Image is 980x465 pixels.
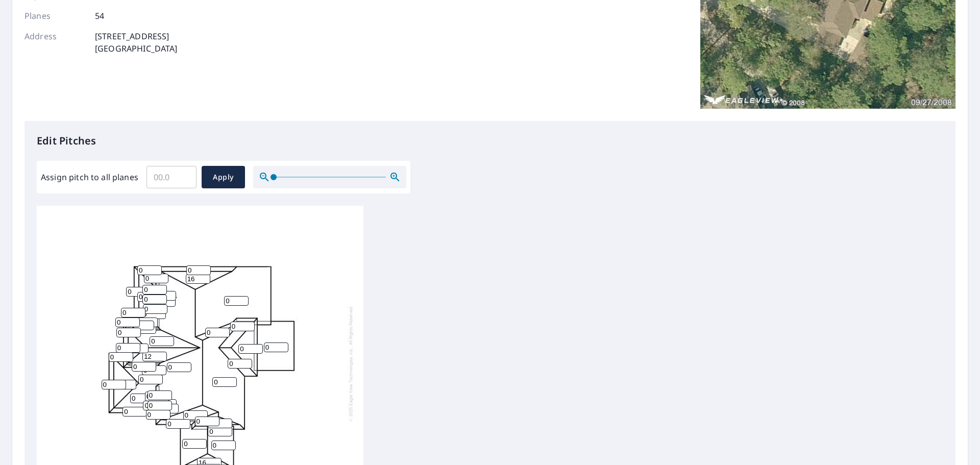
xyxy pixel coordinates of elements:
p: Address [24,30,86,55]
p: 54 [95,10,104,22]
p: Planes [24,10,86,22]
label: Assign pitch to all planes [41,171,138,183]
p: Edit Pitches [37,133,943,149]
button: Apply [202,166,245,188]
input: 00.0 [146,163,197,191]
p: [STREET_ADDRESS] [GEOGRAPHIC_DATA] [95,30,178,55]
span: Apply [210,171,237,184]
